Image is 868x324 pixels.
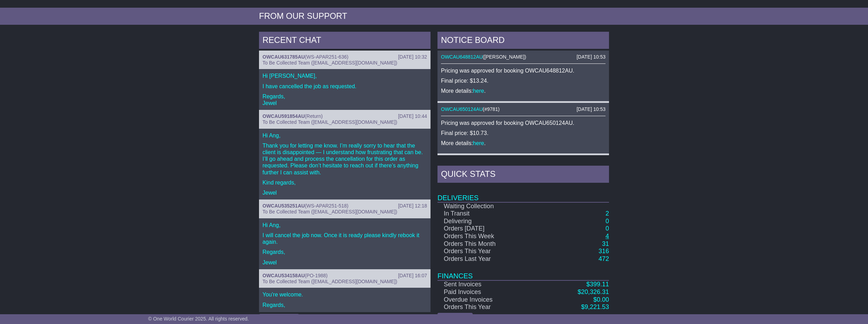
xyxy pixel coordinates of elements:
div: [DATE] 12:18 [398,203,427,209]
span: To Be Collected Team ([EMAIL_ADDRESS][DOMAIN_NAME]) [262,279,397,284]
p: Jewel [262,312,427,318]
a: 0 [606,225,609,232]
span: 9,221.53 [585,303,609,310]
p: You're welcome. [262,291,427,298]
span: © One World Courier 2025. All rights reserved. [148,316,249,322]
p: Pricing was approved for booking OWCAU648812AU. [441,67,606,74]
a: OWCAU650124AU [441,106,483,112]
p: I have cancelled the job as requested. [262,83,427,90]
div: ( ) [441,54,606,60]
span: #9781 [485,106,498,112]
a: OWCAU631785AU [262,54,305,60]
td: Orders This Week [437,233,541,240]
a: 2 [606,210,609,217]
td: Paid Invoices [437,288,541,296]
td: Orders [DATE] [437,225,541,233]
div: ( ) [262,113,427,119]
span: WS-APAR251-636 [306,54,347,60]
a: 472 [599,255,609,262]
td: Deliveries [437,184,609,202]
div: NOTICE BOARD [437,32,609,51]
a: OWCAU534158AU [262,273,305,278]
div: FROM OUR SUPPORT [259,11,609,21]
p: Regards, [262,302,427,308]
a: 316 [599,248,609,255]
p: I will cancel the job now. Once it is ready please kindly rebook it again. [262,232,427,245]
div: [DATE] 10:53 [577,54,606,60]
a: here [473,140,484,146]
span: PO-1988 [306,273,326,278]
p: Thank you for letting me know. I’m really sorry to hear that the client is disappointed — I under... [262,142,427,176]
span: Return [306,113,321,119]
a: $0.00 [593,296,609,303]
p: Final price: $13.24. [441,77,606,84]
div: Quick Stats [437,166,609,184]
p: Jewel [262,259,427,266]
td: In Transit [437,210,541,218]
span: WS-APAR251-518 [306,203,347,209]
a: OWCAU591854AU [262,113,305,119]
a: 31 [602,240,609,247]
div: ( ) [262,54,427,60]
div: ( ) [262,203,427,209]
a: OWCAU535251AU [262,203,305,209]
p: Regards, Jewel [262,93,427,106]
p: Hi Ang, [262,222,427,228]
a: here [473,88,484,94]
td: Sent Invoices [437,280,541,288]
a: 0 [606,218,609,225]
td: Orders This Month [437,240,541,248]
div: [DATE] 10:44 [398,113,427,119]
p: More details: . [441,88,606,94]
span: [PERSON_NAME] [485,54,525,60]
span: 399.11 [590,281,609,288]
p: Hi Ang, [262,132,427,139]
p: Jewel [262,189,427,196]
td: Orders This Year [437,248,541,255]
span: To Be Collected Team ([EMAIL_ADDRESS][DOMAIN_NAME]) [262,119,397,125]
td: Orders This Year [437,303,541,311]
td: Orders Last Year [437,255,541,263]
div: [DATE] 10:53 [577,106,606,112]
div: [DATE] 16:07 [398,273,427,279]
a: 4 [606,233,609,240]
span: 0.00 [597,296,609,303]
div: [DATE] 10:32 [398,54,427,60]
p: Pricing was approved for booking OWCAU650124AU. [441,120,606,126]
div: ( ) [262,273,427,279]
a: OWCAU648812AU [441,54,483,60]
p: Final price: $10.73. [441,130,606,136]
p: Regards, [262,249,427,255]
span: To Be Collected Team ([EMAIL_ADDRESS][DOMAIN_NAME]) [262,60,397,66]
a: $9,221.53 [581,303,609,310]
p: More details: . [441,140,606,146]
div: RECENT CHAT [259,32,431,51]
span: To Be Collected Team ([EMAIL_ADDRESS][DOMAIN_NAME]) [262,209,397,214]
a: $20,326.31 [578,288,609,295]
td: Delivering [437,218,541,225]
td: Finances [437,263,609,280]
span: 20,326.31 [581,288,609,295]
a: $399.11 [586,281,609,288]
div: ( ) [441,106,606,112]
p: Hi [PERSON_NAME], [262,73,427,79]
td: Waiting Collection [437,202,541,210]
p: Kind regards, [262,179,427,186]
td: Overdue Invoices [437,296,541,304]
